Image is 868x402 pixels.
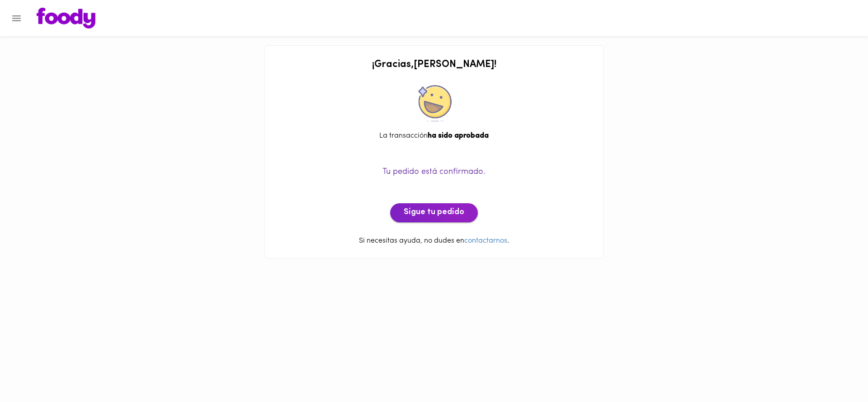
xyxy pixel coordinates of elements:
button: Menu [5,7,28,29]
iframe: Messagebird Livechat Widget [816,349,859,393]
b: ha sido aprobada [428,132,489,139]
img: approved.png [416,85,452,122]
span: Tu pedido está confirmado. [382,168,486,176]
img: logo.png [37,8,95,29]
p: Si necesitas ayuda, no dudes en . [274,236,594,246]
div: La transacción [274,131,594,141]
button: Sigue tu pedido [390,203,478,222]
span: Sigue tu pedido [404,208,464,218]
h2: ¡ Gracias , [PERSON_NAME] ! [274,59,594,70]
a: contactarnos [464,237,507,244]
